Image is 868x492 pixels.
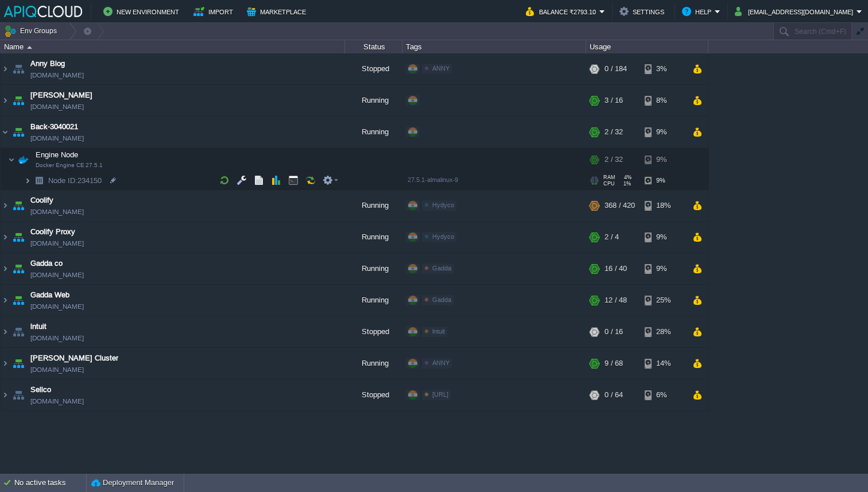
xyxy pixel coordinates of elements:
img: AMDAwAAAACH5BAEAAAAALAAAAAABAAEAAAICRAEAOw== [10,379,26,410]
a: [DOMAIN_NAME] [30,101,84,113]
button: Balance ₹2793.10 [526,5,599,18]
img: AMDAwAAAACH5BAEAAAAALAAAAAABAAEAAAICRAEAOw== [1,253,10,284]
div: 3 / 16 [604,85,623,116]
div: 14% [645,348,682,379]
img: AMDAwAAAACH5BAEAAAAALAAAAAABAAEAAAICRAEAOw== [10,285,26,316]
span: Hydyco [432,202,454,208]
img: AMDAwAAAACH5BAEAAAAALAAAAAABAAEAAAICRAEAOw== [10,85,26,116]
div: Running [345,348,402,379]
div: 9% [645,172,682,189]
a: Gadda Web [30,289,69,301]
a: [DOMAIN_NAME] [30,332,84,344]
span: CPU [603,181,615,187]
img: AMDAwAAAACH5BAEAAAAALAAAAAABAAEAAAICRAEAOw== [1,379,10,410]
div: 0 / 184 [604,53,627,84]
a: Coolify Proxy [30,226,75,238]
a: [DOMAIN_NAME] [30,396,84,407]
span: Hydyco [432,233,454,240]
span: Gadda [432,296,451,303]
a: Node ID:234150 [47,176,103,185]
a: [DOMAIN_NAME] [30,206,84,218]
div: 16 / 40 [604,253,627,284]
div: 3% [645,53,682,84]
span: ANNY [432,65,449,72]
img: AMDAwAAAACH5BAEAAAAALAAAAAABAAEAAAICRAEAOw== [24,172,31,189]
img: AMDAwAAAACH5BAEAAAAALAAAAAABAAEAAAICRAEAOw== [8,148,15,171]
div: Running [345,190,402,221]
img: AMDAwAAAACH5BAEAAAAALAAAAAABAAEAAAICRAEAOw== [10,253,26,284]
div: 25% [645,285,682,316]
span: Gadda [432,265,451,272]
img: AMDAwAAAACH5BAEAAAAALAAAAAABAAEAAAICRAEAOw== [1,285,10,316]
span: 27.5.1-almalinux-9 [408,176,458,183]
img: AMDAwAAAACH5BAEAAAAALAAAAAABAAEAAAICRAEAOw== [1,53,10,84]
a: [DOMAIN_NAME] [30,133,84,144]
img: AMDAwAAAACH5BAEAAAAALAAAAAABAAEAAAICRAEAOw== [10,348,26,379]
a: Back-3040021 [30,121,78,133]
img: AMDAwAAAACH5BAEAAAAALAAAAAABAAEAAAICRAEAOw== [1,316,10,347]
div: 9% [645,148,682,171]
div: 2 / 4 [604,222,619,253]
button: Marketplace [247,5,309,18]
a: Gadda co [30,258,63,269]
span: 234150 [47,176,103,185]
div: Running [345,253,402,284]
a: Sellco [30,384,51,396]
button: New Environment [103,5,183,18]
img: AMDAwAAAACH5BAEAAAAALAAAAAABAAEAAAICRAEAOw== [15,148,32,171]
a: [DOMAIN_NAME] [30,269,84,281]
img: AMDAwAAAACH5BAEAAAAALAAAAAABAAEAAAICRAEAOw== [10,222,26,253]
img: AMDAwAAAACH5BAEAAAAALAAAAAABAAEAAAICRAEAOw== [10,117,26,148]
div: 0 / 64 [604,379,623,410]
a: lntuit [30,321,46,332]
span: RAM [603,175,615,180]
div: Status [346,40,402,53]
div: Stopped [345,53,402,84]
img: AMDAwAAAACH5BAEAAAAALAAAAAABAAEAAAICRAEAOw== [10,316,26,347]
a: Engine NodeDocker Engine CE 27.5.1 [34,150,80,159]
div: 0 / 16 [604,316,623,347]
div: Running [345,85,402,116]
span: lntuit [432,328,445,335]
span: [PERSON_NAME] Cluster [30,352,118,364]
div: 12 / 48 [604,285,627,316]
div: 8% [645,85,682,116]
a: [DOMAIN_NAME] [30,364,84,375]
a: Anny Blog [30,58,65,69]
div: Name [1,40,344,53]
span: Docker Engine CE 27.5.1 [36,162,103,169]
div: Running [345,117,402,148]
button: Deployment Manager [91,477,174,489]
span: Node ID: [48,176,77,185]
button: [EMAIL_ADDRESS][DOMAIN_NAME] [735,5,857,18]
div: 9% [645,117,682,148]
div: Usage [587,40,708,53]
span: 1% [619,181,631,187]
div: 2 / 32 [604,117,623,148]
button: Env Groups [4,23,61,39]
img: AMDAwAAAACH5BAEAAAAALAAAAAABAAEAAAICRAEAOw== [1,190,10,221]
div: 2 / 32 [604,148,623,171]
div: 9 / 68 [604,348,623,379]
span: ANNY [432,359,449,366]
div: Running [345,285,402,316]
div: No active tasks [14,474,86,492]
div: 9% [645,222,682,253]
a: [DOMAIN_NAME] [30,238,84,249]
span: Engine Node [34,150,80,160]
img: AMDAwAAAACH5BAEAAAAALAAAAAABAAEAAAICRAEAOw== [10,190,26,221]
div: Tags [403,40,586,53]
img: AMDAwAAAACH5BAEAAAAALAAAAAABAAEAAAICRAEAOw== [1,222,10,253]
a: [PERSON_NAME] [30,90,92,101]
div: 18% [645,190,682,221]
div: 9% [645,253,682,284]
img: AMDAwAAAACH5BAEAAAAALAAAAAABAAEAAAICRAEAOw== [10,53,26,84]
img: AMDAwAAAACH5BAEAAAAALAAAAAABAAEAAAICRAEAOw== [27,46,32,49]
button: Help [682,5,715,18]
